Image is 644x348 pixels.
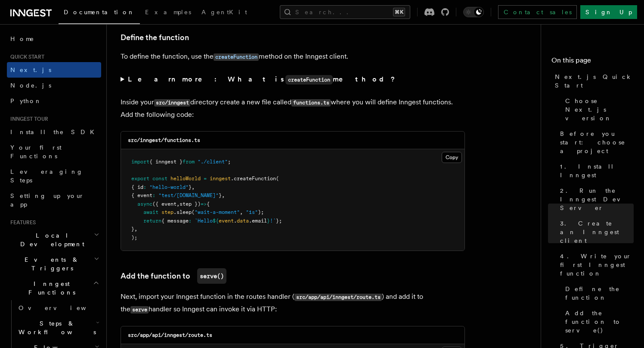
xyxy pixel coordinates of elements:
[131,184,143,190] span: { id
[7,62,101,78] a: Next.js
[498,5,577,19] a: Contact sales
[145,9,191,16] span: Examples
[10,34,34,43] span: Home
[128,137,200,143] code: src/inngest/functions.ts
[551,69,634,93] a: Next.js Quick Start
[128,332,212,338] code: src/app/api/inngest/route.ts
[7,31,101,47] a: Home
[7,140,101,164] a: Your first Functions
[7,228,101,252] button: Local Development
[246,209,258,215] span: "1s"
[173,209,192,215] span: .sleep
[442,152,462,163] button: Copy
[270,218,276,224] span: !`
[393,8,405,16] kbd: ⌘K
[258,209,264,215] span: );
[10,144,62,160] span: Your first Functions
[15,319,96,336] span: Steps & Workflows
[130,306,149,314] code: serve
[557,159,634,183] a: 1. Install Inngest
[152,192,155,198] span: :
[10,129,99,135] span: Install the SDK
[131,226,134,232] span: }
[551,55,634,69] h4: On this page
[131,235,137,241] span: );
[154,99,190,107] code: src/inngest
[237,218,249,224] span: data
[197,268,226,284] code: serve()
[565,309,634,335] span: Add the function to serve()
[158,192,219,198] span: "test/[DOMAIN_NAME]"
[560,186,634,212] span: 2. Run the Inngest Dev Server
[10,66,51,73] span: Next.js
[228,159,231,165] span: ;
[195,209,240,215] span: "wait-a-moment"
[219,218,234,224] span: event
[183,159,195,165] span: from
[10,168,83,184] span: Leveraging Steps
[134,226,137,232] span: ,
[565,97,634,122] span: Choose Next.js version
[7,78,101,93] a: Node.js
[201,9,247,16] span: AgentKit
[19,304,107,311] span: Overview
[10,192,84,208] span: Setting up your app
[562,281,634,305] a: Define the function
[189,184,192,190] span: }
[143,184,146,190] span: :
[121,268,226,284] a: Add the function toserve()
[15,316,101,340] button: Steps & Workflows
[15,300,101,316] a: Overview
[557,183,634,216] a: 2. Run the Inngest Dev Server
[7,188,101,212] a: Setting up your app
[219,192,222,198] span: }
[240,209,243,215] span: ,
[7,279,93,297] span: Inngest Functions
[291,99,331,107] code: functions.ts
[214,53,259,61] code: createFunction
[7,53,44,60] span: Quick start
[249,218,267,224] span: .email
[161,209,173,215] span: step
[294,294,382,301] code: src/app/api/inngest/route.ts
[192,184,195,190] span: ,
[267,218,270,224] span: }
[140,3,196,23] a: Examples
[207,201,210,207] span: {
[121,50,465,63] p: To define the function, use the method on the Inngest client.
[149,184,189,190] span: "hello-world"
[152,201,176,207] span: ({ event
[121,31,189,44] a: Define the function
[214,52,259,60] a: createFunction
[121,291,465,316] p: Next, import your Inngest function in the routes handler ( ) and add it to the handler so Inngest...
[131,192,152,198] span: { event
[137,201,152,207] span: async
[7,231,94,248] span: Local Development
[557,216,634,248] a: 3. Create an Inngest client
[7,252,101,276] button: Events & Triggers
[59,3,140,24] a: Documentation
[201,201,207,207] span: =>
[210,176,231,182] span: inngest
[64,9,135,16] span: Documentation
[198,159,228,165] span: "./client"
[213,218,219,224] span: ${
[276,176,279,182] span: (
[222,192,225,198] span: ,
[557,248,634,281] a: 4. Write your first Inngest function
[131,159,149,165] span: import
[565,285,634,302] span: Define the function
[7,276,101,300] button: Inngest Functions
[560,162,634,179] span: 1. Install Inngest
[192,209,195,215] span: (
[234,218,237,224] span: .
[555,72,634,90] span: Next.js Quick Start
[7,255,94,273] span: Events & Triggers
[170,176,201,182] span: helloWorld
[143,209,158,215] span: await
[562,305,634,338] a: Add the function to serve()
[231,176,276,182] span: .createFunction
[196,3,252,23] a: AgentKit
[557,126,634,159] a: Before you start: choose a project
[276,218,282,224] span: };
